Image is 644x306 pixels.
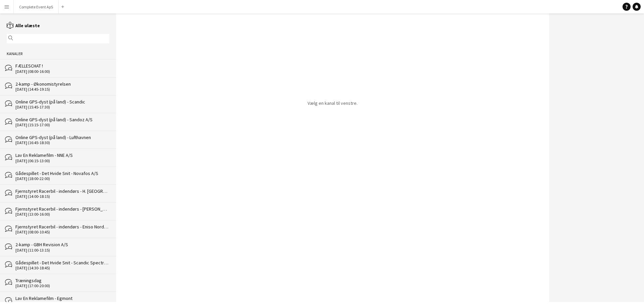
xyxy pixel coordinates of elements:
div: Lav En Reklamefilm - NNE A/S [15,152,109,158]
div: [DATE] (13:00-16:00) [15,212,109,217]
div: [DATE] (11:00-13:15) [15,248,109,253]
div: [DATE] (16:45-18:30) [15,140,109,145]
div: [DATE] (08:00-16:00) [15,69,109,74]
div: Online GPS-dyst (på land) - Scandic [15,99,109,105]
div: [DATE] (18:00-22:00) [15,176,109,181]
div: Lav En Reklamefilm - Egmont [15,295,109,301]
div: [DATE] (14:45-19:15) [15,87,109,92]
div: [DATE] (14:00-18:15) [15,194,109,199]
div: [DATE] (06:15-13:00) [15,159,109,163]
a: Alle ulæste [7,23,40,29]
div: Fjernstyret Racerbil - indendørs - H. [GEOGRAPHIC_DATA] A/S [15,188,109,194]
div: FÆLLESCHAT ! [15,63,109,69]
div: 2-kamp - GBH Revision A/S [15,242,109,248]
div: 2-kamp - Økonomistyrelsen [15,81,109,87]
div: [DATE] (15:45-17:30) [15,105,109,110]
button: Complete Event ApS [14,0,59,13]
div: Fjernstyret Racerbil - indendørs - [PERSON_NAME] [15,206,109,212]
div: Gådespillet - Det Hvide Snit - Scandic Spectrum [15,260,109,266]
div: [DATE] (08:00-10:45) [15,230,109,234]
div: Gådespillet - Det Hvide Snit - Novafos A/S [15,170,109,176]
div: [DATE] (15:15-17:00) [15,123,109,127]
p: Vælg en kanal til venstre. [308,100,358,106]
div: Online GPS-dyst (på land) - Lufthavnen [15,134,109,140]
div: [DATE] (13:45-18:30) [15,301,109,306]
div: [DATE] (14:30-18:45) [15,266,109,270]
div: [DATE] (17:00-20:00) [15,283,109,288]
div: Online GPS-dyst (på land) - Sandoz A/S [15,117,109,123]
div: Træningsdag [15,277,109,283]
div: Fjernstyret Racerbil - indendørs - Eniso Nordic ApS [15,224,109,230]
